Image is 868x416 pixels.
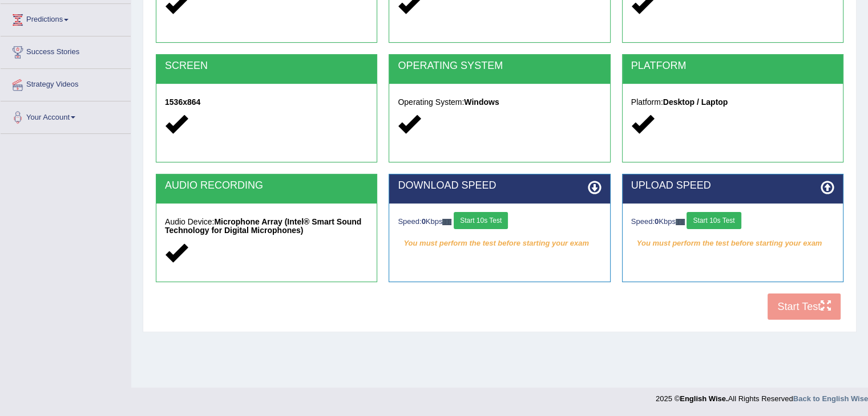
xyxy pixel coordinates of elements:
[398,180,601,191] h2: DOWNLOAD SPEED
[680,394,728,403] strong: English Wise.
[1,101,131,130] a: Your Account
[631,60,834,72] h2: PLATFORM
[398,60,601,72] h2: OPERATING SYSTEM
[165,97,200,107] strong: 1536x864
[631,98,834,107] h5: Platform:
[398,235,601,252] em: You must perform the test before starting your exam
[793,394,868,403] a: Back to English Wise
[663,97,728,107] strong: Desktop / Laptop
[631,212,834,232] div: Speed: Kbps
[687,212,741,229] button: Start 10s Test
[676,219,685,225] img: ajax-loader-fb-connection.gif
[398,98,601,107] h5: Operating System:
[464,97,499,107] strong: Windows
[1,36,131,65] a: Success Stories
[631,180,834,191] h2: UPLOAD SPEED
[1,4,131,32] a: Predictions
[656,388,868,404] div: 2025 © All Rights Reserved
[655,217,659,226] strong: 0
[422,217,426,226] strong: 0
[165,180,368,191] h2: AUDIO RECORDING
[165,218,368,235] h5: Audio Device:
[631,235,834,252] em: You must perform the test before starting your exam
[398,212,601,232] div: Speed: Kbps
[1,69,131,97] a: Strategy Videos
[165,217,361,235] strong: Microphone Array (Intel® Smart Sound Technology for Digital Microphones)
[165,60,368,72] h2: SCREEN
[442,219,451,225] img: ajax-loader-fb-connection.gif
[454,212,508,229] button: Start 10s Test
